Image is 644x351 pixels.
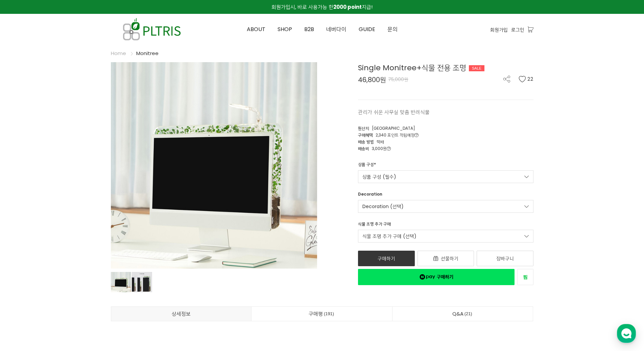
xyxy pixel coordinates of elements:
[358,125,369,131] span: 원산지
[358,146,369,151] span: 배송비
[381,14,404,45] a: 문의
[326,25,347,33] span: 네버다이
[358,76,386,83] span: 46,800원
[247,25,265,33] span: ABOUT
[517,269,533,285] a: 새창
[333,3,362,10] strong: 2000 point
[358,251,415,266] a: 구매하기
[111,50,126,57] a: Home
[104,224,113,230] span: 설정
[298,14,320,45] a: B2B
[418,251,474,266] a: 선물하기
[392,307,533,321] a: Q&A21
[358,108,533,116] p: 관리가 쉬운 사무실 맞춤 반려식물
[469,65,484,71] div: SALE
[477,251,533,266] a: 장바구니
[358,269,515,285] a: 새창
[271,3,373,10] span: 회원가입시, 바로 사용가능 한 지급!
[320,14,353,45] a: 네버다이
[358,230,533,243] a: 식물 조명 추가 구매 (선택)
[519,76,533,82] button: 22
[2,214,45,231] a: 홈
[359,25,375,33] span: GUIDE
[387,25,398,33] span: 문의
[136,50,159,57] a: Monitree
[358,221,391,230] div: 식물 조명 추가 구매
[441,255,458,262] span: 선물하기
[358,200,533,213] a: Decoration (선택)
[358,62,533,73] div: Single Monitree+식물 전용 조명
[388,76,408,83] span: 75,000원
[527,76,533,82] span: 22
[358,170,533,183] a: 상품 구성 (필수)
[353,14,381,45] a: GUIDE
[271,14,298,45] a: SHOP
[358,132,373,138] span: 구매혜택
[323,310,335,317] span: 191
[372,125,415,131] span: [GEOGRAPHIC_DATA]
[45,214,87,231] a: 대화
[241,14,271,45] a: ABOUT
[111,307,252,321] a: 상세정보
[358,191,382,200] div: Decoration
[358,139,374,145] span: 배송 방법
[87,214,130,231] a: 설정
[21,224,25,230] span: 홈
[358,161,376,170] div: 상품 구성
[372,146,391,151] span: 3,000원
[252,307,392,321] a: 구매평191
[463,310,473,317] span: 21
[490,26,508,33] a: 회원가입
[377,139,384,145] span: 택배
[511,26,524,33] a: 로그인
[278,25,292,33] span: SHOP
[304,25,314,33] span: B2B
[376,132,419,138] span: 2,340 포인트 적립예정
[62,225,70,230] span: 대화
